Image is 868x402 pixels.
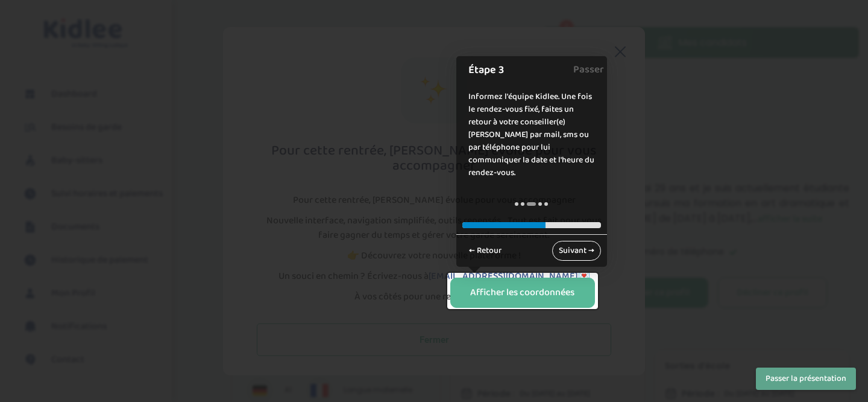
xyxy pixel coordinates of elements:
button: Passer la présentation [756,368,856,390]
button: Afficher les coordonnées [450,278,595,308]
a: ← Retour [462,241,508,261]
a: Suivant → [552,241,601,261]
a: Passer [573,56,604,83]
div: Informez l'équipe Kidlee. Une fois le rendez-vous fixé, faites un retour à votre conseiller(e) [P... [456,78,607,191]
div: Afficher les coordonnées [470,286,574,300]
h1: Étape 3 [468,62,582,78]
